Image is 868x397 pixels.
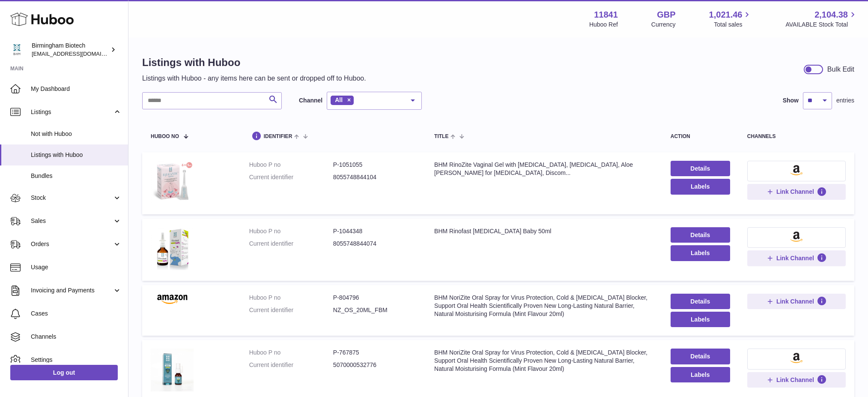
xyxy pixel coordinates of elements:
[249,161,333,169] dt: Huboo P no
[31,151,122,159] span: Listings with Huboo
[747,372,846,388] button: Link Channel
[434,161,653,177] div: BHM RinoZite Vaginal Gel with [MEDICAL_DATA], [MEDICAL_DATA], Aloe [PERSON_NAME] for [MEDICAL_DAT...
[32,50,126,57] span: [EMAIL_ADDRESS][DOMAIN_NAME]
[151,294,194,304] img: BHM NoriZite Oral Spray for Virus Protection, Cold & Flu Blocker, Support Oral Health Scientifica...
[594,9,618,21] strong: 11841
[31,217,113,225] span: Sales
[335,96,343,103] span: All
[709,9,752,29] a: 1,021.46 Total sales
[151,134,179,139] span: Huboo no
[249,173,333,181] dt: Current identifier
[333,240,417,248] dd: 8055748844074
[434,294,653,318] div: BHM NoriZite Oral Spray for Virus Protection, Cold & [MEDICAL_DATA] Blocker, Support Oral Health ...
[776,188,814,195] span: Link Channel
[31,310,122,318] span: Cases
[10,43,23,56] img: internalAdmin-11841@internal.huboo.com
[333,306,417,314] dd: NZ_OS_20ML_FBM
[714,21,752,29] span: Total sales
[434,227,653,235] div: BHM Rinofast [MEDICAL_DATA] Baby 50ml
[785,9,858,29] a: 2,104.38 AVAILABLE Stock Total
[249,361,333,369] dt: Current identifier
[333,349,417,357] dd: P-767875
[671,227,730,243] a: Details
[151,349,194,391] img: BHM NoriZite Oral Spray for Virus Protection, Cold & Flu Blocker, Support Oral Health Scientifica...
[657,9,675,21] strong: GBP
[671,312,730,327] button: Labels
[31,286,113,295] span: Invoicing and Payments
[747,134,846,139] div: channels
[790,232,802,242] img: amazon-small.png
[333,361,417,369] dd: 5070000532776
[790,353,802,363] img: amazon-small.png
[31,85,122,93] span: My Dashboard
[671,134,730,139] div: action
[142,74,366,83] p: Listings with Huboo - any items here can be sent or dropped off to Huboo.
[142,56,366,69] h1: Listings with Huboo
[249,306,333,314] dt: Current identifier
[299,96,322,105] label: Channel
[589,21,618,29] div: Huboo Ref
[264,134,292,139] span: identifier
[671,349,730,364] a: Details
[790,165,802,175] img: amazon-small.png
[827,65,854,74] div: Bulk Edit
[671,367,730,382] button: Labels
[31,333,122,341] span: Channels
[434,134,448,139] span: title
[709,9,743,21] span: 1,021.46
[249,240,333,248] dt: Current identifier
[434,349,653,373] div: BHM NoriZite Oral Spray for Virus Protection, Cold & [MEDICAL_DATA] Blocker, Support Oral Health ...
[785,21,858,29] span: AVAILABLE Stock Total
[671,245,730,261] button: Labels
[747,294,846,309] button: Link Channel
[671,161,730,176] a: Details
[10,365,118,380] a: Log out
[776,376,814,384] span: Link Channel
[814,9,848,21] span: 2,104.38
[651,21,676,29] div: Currency
[671,294,730,309] a: Details
[31,240,113,248] span: Orders
[783,96,799,105] label: Show
[249,349,333,357] dt: Huboo P no
[31,172,122,180] span: Bundles
[151,227,194,270] img: BHM Rinofast Nasal Spray Baby 50ml
[32,42,109,58] div: Birmingham Biotech
[249,227,333,235] dt: Huboo P no
[31,194,113,202] span: Stock
[836,96,854,105] span: entries
[776,254,814,262] span: Link Channel
[671,179,730,194] button: Labels
[31,108,113,116] span: Listings
[333,173,417,181] dd: 8055748844104
[747,184,846,199] button: Link Channel
[151,161,194,204] img: BHM RinoZite Vaginal Gel with Hyaluronic Acid, Lactic Acid, Aloe Vera for Vaginal Dryness, Discom...
[333,161,417,169] dd: P-1051055
[249,294,333,302] dt: Huboo P no
[31,263,122,271] span: Usage
[747,250,846,266] button: Link Channel
[333,227,417,235] dd: P-1044348
[333,294,417,302] dd: P-804796
[776,298,814,305] span: Link Channel
[31,130,122,138] span: Not with Huboo
[31,356,122,364] span: Settings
